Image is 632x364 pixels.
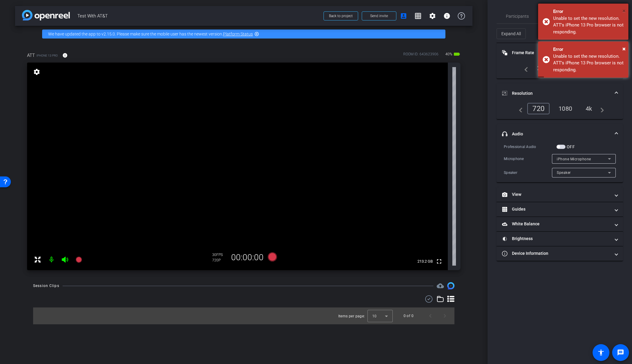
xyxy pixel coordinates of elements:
mat-icon: message [617,349,624,356]
div: ROOM ID: 643623906 [403,51,438,60]
mat-panel-title: Guides [502,206,610,212]
mat-expansion-panel-header: Device Information [497,246,623,261]
span: Send invite [370,14,388,18]
span: Test With AT&T [77,10,320,22]
span: × [622,45,626,52]
span: iPhone Microphone [557,157,591,161]
div: Error [553,8,624,15]
mat-icon: navigate_before [516,105,523,112]
div: Frame Rate [497,62,623,79]
mat-icon: navigate_next [597,105,604,112]
div: Error [553,46,624,53]
div: Speaker [504,170,552,176]
button: Expand All [497,28,526,39]
mat-expansion-panel-header: Resolution [497,84,623,103]
img: app-logo [22,10,70,20]
label: OFF [565,144,575,150]
span: 213.2 GB [415,258,435,265]
button: Back to project [324,11,358,20]
span: × [622,7,626,14]
mat-expansion-panel-header: Brightness [497,232,623,246]
span: Participants [506,14,529,18]
mat-icon: settings [33,68,41,76]
mat-expansion-panel-header: Audio [497,124,623,143]
div: 24 [533,63,549,73]
mat-icon: info [62,53,68,58]
span: Back to project [329,14,353,18]
div: Items per page: [338,313,365,319]
button: Close [622,44,626,53]
mat-panel-title: View [502,191,610,198]
div: Session Clips [33,283,59,289]
mat-icon: account_box [400,12,407,20]
div: Resolution [497,103,623,119]
mat-expansion-panel-header: Guides [497,202,623,217]
a: Platform Status [223,32,253,36]
span: FPS [216,253,223,257]
mat-panel-title: Frame Rate [502,50,610,56]
mat-panel-title: Resolution [502,90,610,97]
div: Unable to set the new resolution. ATT's iPhone 13 Pro browser is not responding. [553,15,624,35]
div: Unable to set the new resolution. ATT's iPhone 13 Pro browser is not responding. [553,53,624,73]
div: Professional Audio [504,144,556,150]
div: Microphone [504,156,552,162]
mat-panel-title: Audio [502,131,610,137]
mat-panel-title: Brightness [502,236,610,242]
mat-expansion-panel-header: Frame Rate [497,43,623,62]
div: 4k [581,103,597,114]
span: iPhone 13 Pro [36,53,58,58]
mat-icon: navigate_before [521,64,528,72]
button: Send invite [362,11,396,20]
div: 720 [527,103,550,114]
span: 40% [445,49,453,59]
mat-icon: battery_std [453,51,460,58]
div: We have updated the app to v2.15.0. Please make sure the mobile user has the newest version. [42,29,445,39]
mat-icon: cloud_upload [437,282,444,289]
button: Close [622,6,626,15]
div: 00:00:00 [227,252,268,263]
mat-panel-title: White Balance [502,221,610,227]
mat-icon: fullscreen [435,258,443,265]
div: 0 of 0 [404,313,414,319]
img: Session clips [447,282,454,289]
mat-icon: grid_on [414,12,422,20]
span: Expand All [501,28,521,39]
mat-expansion-panel-header: White Balance [497,217,623,231]
mat-icon: settings [429,12,436,20]
span: ATT [27,52,35,59]
div: Audio [497,143,623,182]
button: Next page [438,309,452,323]
mat-icon: accessibility [597,349,605,356]
mat-icon: highlight_off [254,32,259,36]
mat-panel-title: Device Information [502,250,610,257]
div: 720P [212,258,227,263]
div: 1080 [554,103,577,114]
button: Previous page [423,309,438,323]
div: 30 [212,252,227,257]
span: Destinations for your clips [437,282,444,289]
mat-expansion-panel-header: View [497,187,623,202]
mat-icon: info [443,12,451,20]
span: Speaker [557,171,571,175]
